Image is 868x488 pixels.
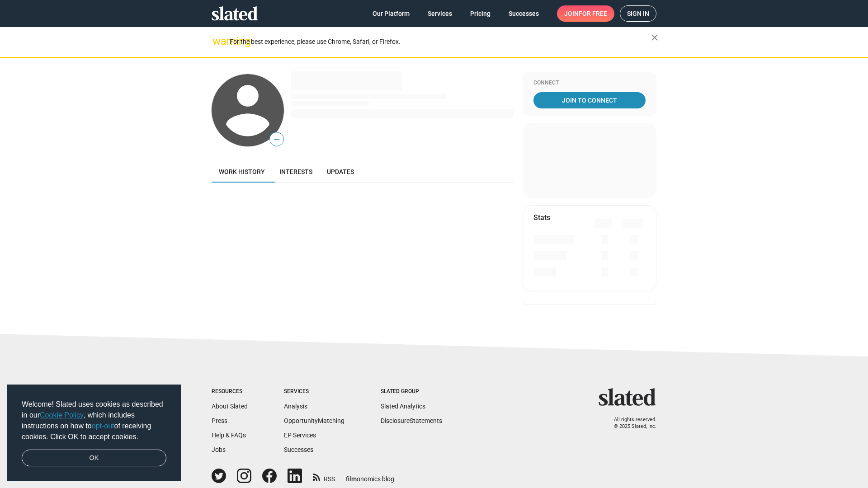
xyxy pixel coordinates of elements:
[92,422,114,430] a: opt-out
[533,213,550,222] mat-card-title: Stats
[320,161,361,183] a: Updates
[470,5,491,22] span: Pricing
[284,417,344,424] a: OpportunityMatching
[327,168,354,175] span: Updates
[649,32,660,43] mat-icon: close
[284,432,316,439] a: EP Services
[620,5,656,22] a: Sign in
[219,168,265,175] span: Work history
[533,80,646,87] div: Connect
[212,403,248,410] a: About Slated
[22,450,166,467] a: dismiss cookie message
[564,5,607,22] span: Join
[212,388,248,395] div: Resources
[284,388,344,395] div: Services
[381,403,425,410] a: Slated Analytics
[212,36,223,47] mat-icon: warning
[22,399,166,442] span: Welcome! Slated uses cookies as described in our , which includes instructions on how to of recei...
[270,134,283,145] span: —
[212,417,227,424] a: Press
[533,92,646,108] a: Join To Connect
[212,432,246,439] a: Help & FAQs
[501,5,546,22] a: Successes
[373,5,410,22] span: Our Platform
[557,5,614,22] a: Joinfor free
[284,446,313,453] a: Successes
[463,5,498,22] a: Pricing
[579,5,607,22] span: for free
[272,161,320,183] a: Interests
[313,469,335,483] a: RSS
[381,388,442,395] div: Slated Group
[284,403,307,410] a: Analysis
[346,475,357,483] span: film
[381,417,442,424] a: DisclosureStatements
[279,168,312,175] span: Interests
[212,446,226,453] a: Jobs
[230,36,651,48] div: For the best experience, please use Chrome, Safari, or Firefox.
[604,417,656,430] p: All rights reserved. © 2025 Slated, Inc.
[7,385,181,481] div: cookieconsent
[509,5,539,22] span: Successes
[40,411,84,419] a: Cookie Policy
[365,5,417,22] a: Our Platform
[212,161,272,183] a: Work history
[627,6,649,21] span: Sign in
[420,5,459,22] a: Services
[428,5,452,22] span: Services
[535,92,644,108] span: Join To Connect
[346,468,394,483] a: filmonomics blog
